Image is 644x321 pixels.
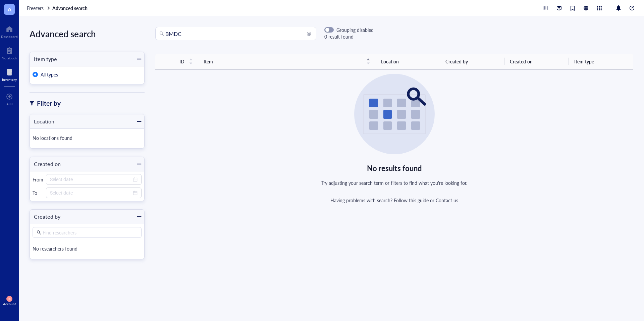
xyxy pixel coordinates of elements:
[354,74,435,154] img: Empty state
[3,302,16,306] div: Account
[30,54,57,64] div: Item type
[27,5,44,11] span: Freezers
[336,27,374,33] div: Grouping disabled
[52,5,89,11] a: Advanced search
[376,54,440,69] th: Location
[198,54,376,69] th: Item
[394,197,428,204] a: Follow this guide
[569,54,633,69] th: Item type
[436,197,458,204] a: Contact us
[440,54,504,69] th: Created by
[321,179,468,186] div: Try adjusting your search term or filters to find what you're looking for.
[41,71,58,78] span: All types
[33,190,43,196] div: To
[50,176,131,183] input: Select date
[1,35,18,39] div: Dashboard
[6,102,13,106] div: Add
[2,67,17,82] a: Inventory
[174,54,198,69] th: ID
[367,162,422,174] div: No results found
[324,33,374,40] div: 0 result found
[1,24,18,39] a: Dashboard
[33,131,142,146] div: No locations found
[30,212,60,221] div: Created by
[33,176,43,182] div: From
[30,117,54,126] div: Location
[30,27,145,41] div: Advanced search
[50,189,131,197] input: Select date
[30,159,61,169] div: Created on
[2,56,17,60] div: Notebook
[8,297,11,301] span: IG
[2,77,17,82] div: Inventory
[330,197,458,203] div: Having problems with search? or
[504,54,569,69] th: Created on
[179,58,185,65] span: ID
[8,5,11,13] span: A
[27,5,51,11] a: Freezers
[33,242,142,256] div: No researchers found
[204,58,362,65] span: Item
[37,99,61,108] div: Filter by
[2,45,17,60] a: Notebook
